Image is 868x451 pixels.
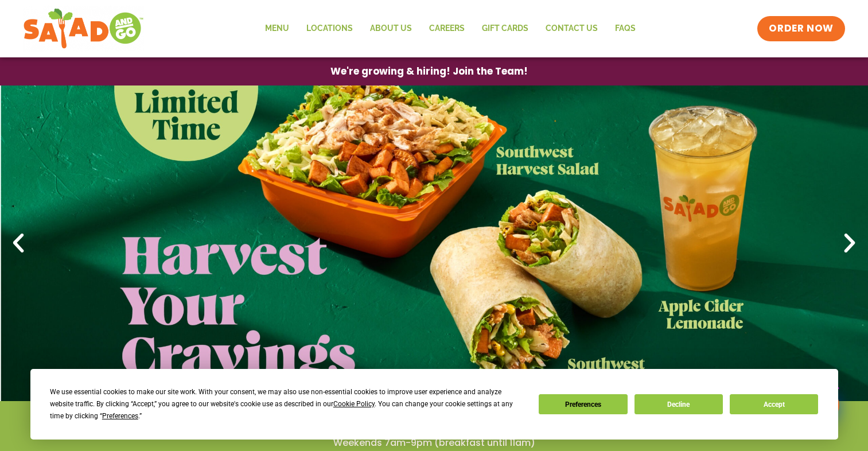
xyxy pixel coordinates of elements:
a: We're growing & hiring! Join the Team! [313,58,545,85]
a: ORDER NOW [757,16,844,41]
button: Preferences [539,394,627,414]
h4: Weekends 7am-9pm (breakfast until 11am) [23,437,845,449]
span: Preferences [102,412,138,420]
span: We're growing & hiring! Join the Team! [330,67,528,76]
div: Previous slide [6,231,31,256]
a: FAQs [606,15,644,42]
div: Cookie Consent Prompt [30,369,838,440]
a: About Us [361,15,421,42]
img: new-SAG-logo-768×292 [23,6,144,52]
a: Contact Us [537,15,606,42]
a: Menu [256,15,298,42]
span: ORDER NOW [769,22,833,36]
div: Next slide [837,231,862,256]
button: Decline [635,394,723,414]
h4: Weekdays 6:30am-9pm (breakfast until 10:30am) [23,418,845,431]
button: Accept [730,394,818,414]
a: Locations [298,15,361,42]
nav: Menu [256,15,644,42]
div: We use essential cookies to make our site work. With your consent, we may also use non-essential ... [50,386,525,422]
a: GIFT CARDS [473,15,537,42]
a: Careers [421,15,473,42]
span: Cookie Policy [333,400,375,408]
